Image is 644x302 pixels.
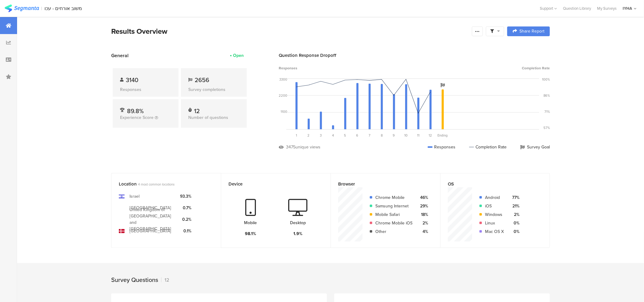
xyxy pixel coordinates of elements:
div: 2% [509,211,519,218]
div: 1100 [281,109,287,114]
div: Windows [485,211,504,218]
div: iOS [485,203,504,209]
div: Browser [338,181,423,187]
span: 12 [429,133,432,138]
div: Ending [437,133,449,138]
div: 2200 [279,93,287,98]
span: Responses [279,65,297,71]
span: 6 [356,133,359,138]
div: Mac OS X [485,228,504,235]
span: 7 [369,133,370,138]
span: Number of questions [188,114,228,121]
div: Device [228,181,313,187]
span: 4 most common locations [138,182,175,187]
a: My Surveys [594,5,620,11]
span: 4 [332,133,334,138]
div: Location [119,181,203,187]
div: 21% [509,203,519,209]
div: Mobile Safari [375,211,412,218]
div: Support [540,4,557,13]
div: Question Response Dropoff [279,52,550,59]
span: 2 [308,133,310,138]
div: 3300 [279,77,287,82]
span: 5 [344,133,346,138]
div: Responses [120,86,171,93]
div: IYHA [623,5,632,11]
span: 89.8% [127,106,144,116]
span: 3140 [126,75,138,85]
div: Mobile [244,220,257,226]
div: 77% [509,194,519,201]
div: Results Overview [111,26,469,37]
img: segmanta logo [5,5,39,12]
i: Survey Goal [441,83,445,87]
div: Linux [485,220,504,226]
div: 71% [544,109,550,114]
div: 0.7% [180,205,191,211]
span: Experience Score [120,114,154,121]
span: 2656 [195,75,209,85]
div: Desktop [290,220,306,226]
div: Samsung Internet [375,203,412,209]
div: United Kingdom of [GEOGRAPHIC_DATA] and [GEOGRAPHIC_DATA] [129,207,175,232]
a: Question Library [560,5,594,11]
div: Survey completions [188,86,239,93]
div: 46% [417,194,428,201]
div: 0.1% [180,228,191,234]
span: 8 [381,133,383,138]
div: 29% [417,203,428,209]
div: | [41,5,42,12]
div: 0.2% [180,216,191,223]
div: Chrome Mobile [375,194,412,201]
div: Completion Rate [469,144,507,150]
div: [GEOGRAPHIC_DATA] [129,205,171,211]
span: Share Report [519,29,544,33]
div: [GEOGRAPHIC_DATA] [129,228,171,234]
span: 1 [296,133,297,138]
div: 2% [417,220,428,226]
div: Open [233,52,244,59]
span: 10 [405,133,408,138]
div: 0% [509,220,519,226]
div: 100% [542,77,550,82]
div: Survey Questions [111,275,158,284]
div: 86% [543,93,550,98]
div: OS [448,181,532,187]
span: 3 [320,133,322,138]
div: 3475 [286,144,295,150]
div: 4% [417,228,428,235]
span: 9 [393,133,395,138]
div: 93.3% [180,193,191,200]
div: Survey Goal [520,144,550,150]
div: 18% [417,211,428,218]
div: Israel [129,193,140,200]
div: 12 [194,106,200,113]
div: unique views [295,144,320,150]
span: General [111,52,129,59]
div: 1.9% [293,231,303,237]
div: משוב אורחים - עכו [45,5,82,11]
span: Completion Rate [522,65,550,71]
div: 98.1% [245,231,256,237]
div: Chrome Mobile iOS [375,220,412,226]
div: Android [485,194,504,201]
div: 57% [543,125,550,130]
div: 0% [509,228,519,235]
div: Other [375,228,412,235]
div: 12 [161,276,169,283]
div: Responses [428,144,455,150]
span: 11 [417,133,419,138]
